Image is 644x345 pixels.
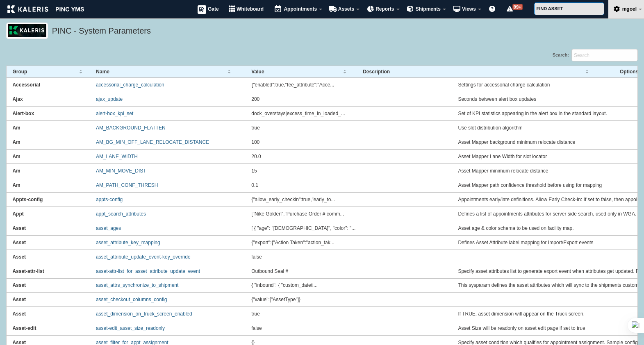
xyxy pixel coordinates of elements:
h5: PINC - System Parameters [52,25,634,39]
strong: Asset [12,311,26,317]
a: ajax_update [96,96,123,102]
a: AM_LANE_WIDTH [96,154,138,159]
th: Name : activate to sort column ascending [90,66,246,78]
strong: Appt [12,211,23,217]
td: 20.0 [246,150,452,164]
a: AM_BACKGROUND_FLATTEN [96,125,166,131]
strong: Alert-box [12,111,34,116]
a: asset-attr-list_for_asset_attribute_update_event [96,268,200,274]
a: asset-edit_asset_size_readonly [96,325,165,331]
strong: Asset-edit [12,325,36,331]
span: mgoel [622,6,637,12]
input: FIND ASSET [534,2,604,15]
a: appt_search_attributes [96,211,146,217]
td: 15 [246,164,452,178]
a: AM_BG_MIN_OFF_LANE_RELOCATE_DISTANCE [96,139,209,145]
strong: Am [12,154,20,159]
a: asset_attribute_key_mapping [96,240,160,245]
strong: Am [12,125,20,131]
img: logo_pnc-prd.png [6,23,48,39]
td: 0.1 [246,178,452,193]
strong: Am [12,139,20,145]
strong: Am [12,182,20,188]
td: ["Nike Golden","Purchase Order # comm... [246,207,452,221]
td: {"value":["AssetType"]} [246,293,452,307]
td: [ { "age": "[DEMOGRAPHIC_DATA]", "color": "... [246,221,452,236]
th: Description : activate to sort column ascending [357,66,614,78]
td: false [246,321,452,336]
td: { "inbound": { "custom_dateti... [246,279,452,293]
a: accessorial_charge_calculation [96,82,164,88]
input: Search: [571,49,638,61]
td: true [246,307,452,321]
label: Search: [553,49,638,61]
a: asset_dimension_on_truck_screen_enabled [96,311,192,317]
th: Value : activate to sort column ascending [246,66,357,78]
td: {"enabled":true,"fee_attribute":"Acce... [246,78,452,92]
td: 200 [246,92,452,107]
span: Shipments [416,6,441,12]
a: asset_attrs_synchronize_to_shipment [96,282,178,288]
strong: Asset [12,282,26,288]
td: 100 [246,135,452,150]
td: false [246,250,452,264]
span: Views [462,6,476,12]
span: Whiteboard [237,6,264,12]
td: true [246,121,452,135]
strong: Am [12,168,20,174]
td: {"export":{"Action Taken":"action_tak... [246,236,452,250]
a: asset_ages [96,225,121,231]
span: Gate [208,6,219,12]
strong: Accessorial [12,82,40,88]
a: asset_checkout_columns_config [96,297,167,302]
span: Reports [375,6,394,12]
a: asset_attribute_update_event-key_override [96,254,191,260]
strong: Appts-config [12,197,43,202]
th: Group : activate to sort column ascending [7,66,90,78]
td: dock_overstays|excess_time_in_loaded_... [246,107,452,121]
a: AM_PATH_CONF_THRESH [96,182,158,188]
span: Assets [338,6,354,12]
td: Outbound Seal # [246,264,452,279]
strong: Asset [12,254,26,260]
span: 99+ [512,4,523,10]
a: AM_MIN_MOVE_DIST [96,168,146,174]
strong: Asset [12,240,26,245]
strong: Asset-attr-list [12,268,44,274]
strong: Asset [12,225,26,231]
strong: Asset [12,297,26,302]
a: appts-config [96,197,123,202]
strong: Ajax [12,96,23,102]
span: Appointments [284,6,317,12]
td: {"allow_early_checkin":true,"early_to... [246,193,452,207]
a: alert-box_kpi_set [96,111,133,116]
img: kaleris_pinc-9d9452ea2abe8761a8e09321c3823821456f7e8afc7303df8a03059e807e3f55.png [7,5,84,13]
